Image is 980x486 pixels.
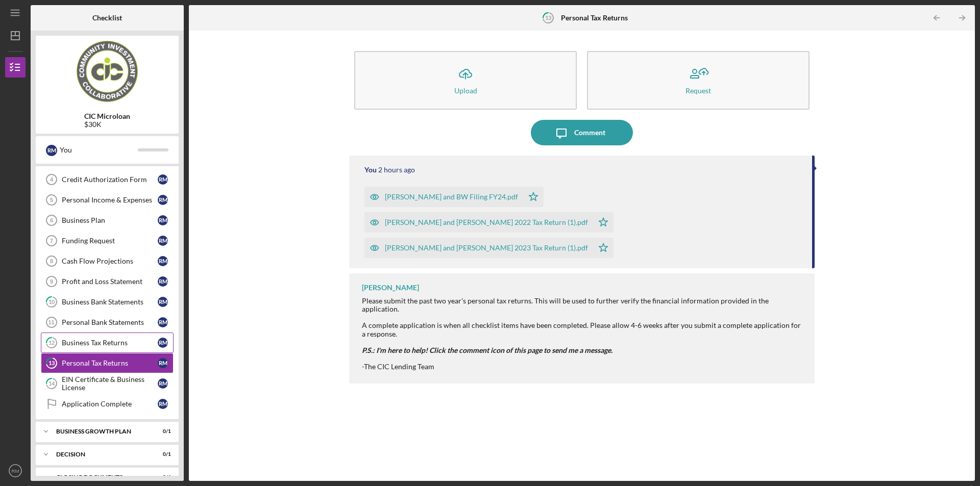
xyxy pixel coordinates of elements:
div: Cash Flow Projections [62,257,158,265]
tspan: 9 [50,278,53,285]
button: [PERSON_NAME] and [PERSON_NAME] 2022 Tax Return (1).pdf [364,212,614,233]
div: Upload [454,87,477,94]
a: 13Personal Tax ReturnsRM [41,353,174,373]
a: 10Business Bank StatementsRM [41,292,174,312]
em: P.S.: I'm here to help! Click the comment icon of this page to send me a message. [362,346,612,354]
tspan: 8 [50,258,53,264]
div: Profit and Loss Statement [62,277,158,286]
div: R M [158,338,168,348]
div: 0 / 1 [153,451,171,457]
div: Business Growth Plan [56,428,145,434]
b: CIC Microloan [84,112,130,120]
tspan: 13 [48,360,55,367]
img: Product logo [36,41,179,102]
tspan: 11 [48,319,54,325]
div: Business Bank Statements [62,298,158,306]
tspan: 13 [545,14,551,21]
div: Comment [574,120,605,145]
div: Personal Bank Statements [62,318,158,326]
div: Personal Tax Returns [62,359,158,367]
tspan: 14 [48,380,55,387]
tspan: 5 [50,197,53,203]
button: [PERSON_NAME] and BW Filing FY24.pdf [364,187,544,207]
div: [PERSON_NAME] and BW Filing FY24.pdf [385,193,518,201]
div: $30K [84,120,130,129]
tspan: 12 [48,340,55,346]
a: 5Personal Income & ExpensesRM [41,190,174,210]
a: 8Cash Flow ProjectionsRM [41,251,174,271]
div: R M [158,378,168,389]
div: EIN Certificate & Business License [62,375,158,392]
div: Application Complete [62,400,158,408]
a: Application CompleteRM [41,394,174,414]
div: Decision [56,451,145,457]
div: [PERSON_NAME] [362,284,419,292]
div: R M [158,358,168,368]
div: R M [158,174,168,185]
div: Business Tax Returns [62,339,158,347]
div: Credit Authorization Form [62,175,158,184]
a: 11Personal Bank StatementsRM [41,312,174,332]
div: 0 / 6 [153,474,171,480]
div: R M [158,317,168,327]
div: -The CIC Lending Team [362,363,804,371]
a: 12Business Tax ReturnsRM [41,332,174,353]
div: R M [158,195,168,205]
a: 6Business PlanRM [41,210,174,231]
div: R M [158,236,168,246]
div: R M [158,297,168,307]
div: Request [685,87,711,94]
a: 9Profit and Loss StatementRM [41,271,174,292]
div: Funding Request [62,237,158,245]
div: Please submit the past two year's personal tax returns. This will be used to further verify the f... [362,297,804,338]
div: R M [158,399,168,409]
text: RM [12,468,19,474]
div: Business Plan [62,216,158,224]
div: R M [46,145,57,156]
tspan: 7 [50,238,53,244]
a: 4Credit Authorization FormRM [41,169,174,190]
tspan: 10 [48,299,55,305]
div: Personal Income & Expenses [62,196,158,204]
div: [PERSON_NAME] and [PERSON_NAME] 2022 Tax Return (1).pdf [385,218,588,226]
a: 14EIN Certificate & Business LicenseRM [41,373,174,394]
div: R M [158,276,168,287]
tspan: 4 [50,176,54,183]
button: [PERSON_NAME] and [PERSON_NAME] 2023 Tax Return (1).pdf [364,238,614,258]
b: Checklist [92,14,122,22]
div: 0 / 1 [153,428,171,434]
div: R M [158,256,168,266]
div: CLOSING DOCUMENTS [56,474,145,480]
time: 2025-09-15 15:43 [378,166,415,174]
div: You [364,166,377,174]
a: 7Funding RequestRM [41,231,174,251]
div: [PERSON_NAME] and [PERSON_NAME] 2023 Tax Return (1).pdf [385,244,588,252]
button: Comment [531,120,633,145]
button: Upload [354,51,577,110]
button: Request [587,51,810,110]
b: Personal Tax Returns [561,14,628,22]
div: You [60,141,138,159]
div: R M [158,215,168,225]
tspan: 6 [50,217,53,223]
button: RM [5,461,26,481]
